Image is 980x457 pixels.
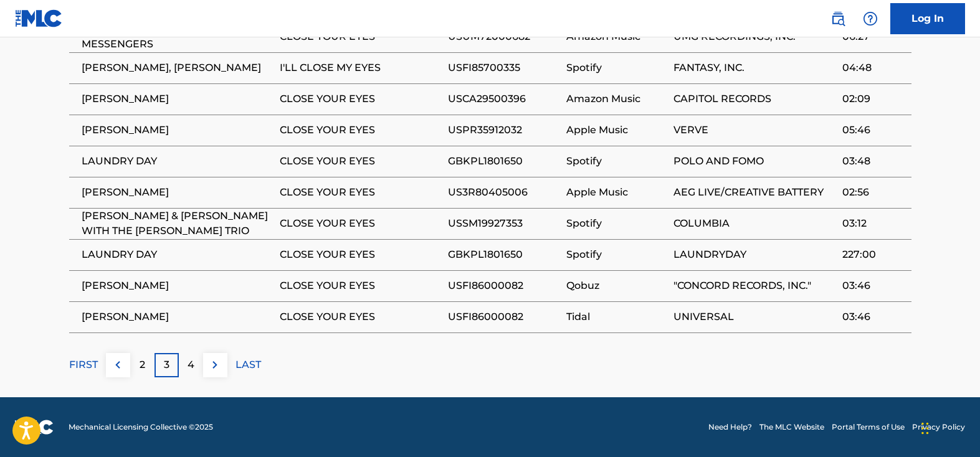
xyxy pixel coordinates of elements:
[673,92,835,106] span: CAPITOL RECORDS
[708,422,752,433] a: Need Help?
[280,247,442,262] span: CLOSE YOUR EYES
[842,278,905,293] span: 03:46
[188,357,194,372] p: 4
[921,410,929,447] div: Drag
[673,154,835,169] span: POLO AND FOMO
[566,278,667,293] span: Qobuz
[280,278,442,293] span: CLOSE YOUR EYES
[235,357,261,372] p: LAST
[164,357,169,372] p: 3
[566,60,667,75] span: Spotify
[673,123,835,138] span: VERVE
[890,3,965,34] a: Log In
[825,6,850,31] a: Public Search
[842,309,905,324] span: 03:46
[448,154,560,169] span: GBKPL1801650
[448,309,560,324] span: USFI86000082
[110,357,125,372] img: left
[673,216,835,231] span: COLUMBIA
[673,309,835,324] span: UNIVERSAL
[448,185,560,200] span: US3R80405006
[842,154,905,169] span: 03:48
[673,185,835,200] span: AEG LIVE/CREATIVE BATTERY
[858,6,883,31] div: Help
[830,11,845,26] img: search
[448,60,560,75] span: USFI85700335
[69,422,213,433] span: Mechanical Licensing Collective © 2025
[842,60,905,75] span: 04:48
[82,60,274,75] span: [PERSON_NAME], [PERSON_NAME]
[280,60,442,75] span: I'LL CLOSE MY EYES
[280,154,442,169] span: CLOSE YOUR EYES
[280,185,442,200] span: CLOSE YOUR EYES
[759,422,824,433] a: The MLC Website
[280,309,442,324] span: CLOSE YOUR EYES
[832,422,905,433] a: Portal Terms of Use
[448,247,560,262] span: GBKPL1801650
[673,247,835,262] span: LAUNDRYDAY
[69,357,98,372] p: FIRST
[566,92,667,106] span: Amazon Music
[566,247,667,262] span: Spotify
[566,185,667,200] span: Apple Music
[82,185,274,200] span: [PERSON_NAME]
[15,420,54,435] img: logo
[82,278,274,293] span: [PERSON_NAME]
[842,247,905,262] span: 227:00
[912,422,965,433] a: Privacy Policy
[448,123,560,138] span: USPR35912032
[207,357,222,372] img: right
[566,216,667,231] span: Spotify
[842,92,905,106] span: 02:09
[82,209,274,238] span: [PERSON_NAME] & [PERSON_NAME] WITH THE [PERSON_NAME] TRIO
[15,9,63,27] img: MLC Logo
[82,92,274,106] span: [PERSON_NAME]
[82,247,274,262] span: LAUNDRY DAY
[280,123,442,138] span: CLOSE YOUR EYES
[918,397,980,457] iframe: Chat Widget
[863,11,878,26] img: help
[448,216,560,231] span: USSM19927353
[280,92,442,106] span: CLOSE YOUR EYES
[566,309,667,324] span: Tidal
[673,60,835,75] span: FANTASY, INC.
[82,123,274,138] span: [PERSON_NAME]
[82,309,274,324] span: [PERSON_NAME]
[842,216,905,231] span: 03:12
[673,278,835,293] span: "CONCORD RECORDS, INC."
[842,123,905,138] span: 05:46
[566,154,667,169] span: Spotify
[82,154,274,169] span: LAUNDRY DAY
[448,278,560,293] span: USFI86000082
[140,357,145,372] p: 2
[842,185,905,200] span: 02:56
[280,216,442,231] span: CLOSE YOUR EYES
[566,123,667,138] span: Apple Music
[448,92,560,106] span: USCA29500396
